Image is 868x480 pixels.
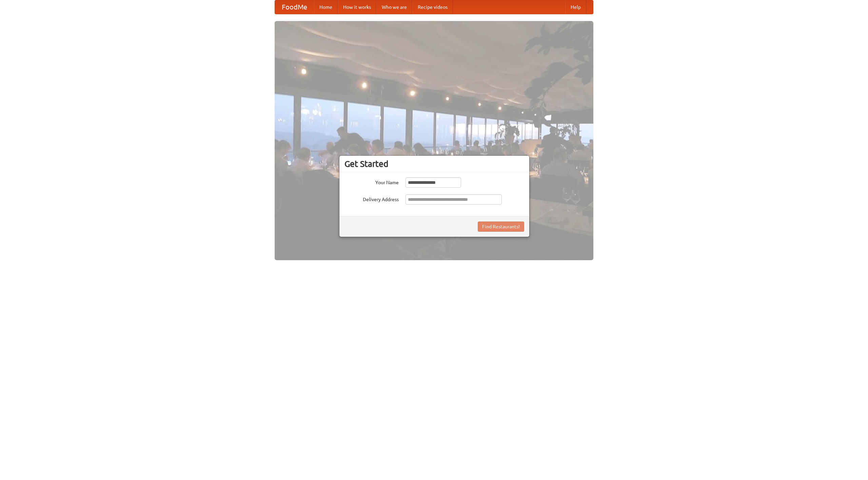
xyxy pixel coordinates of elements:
a: How it works [338,0,376,14]
label: Your Name [344,177,399,186]
a: Help [565,0,586,14]
a: Recipe videos [412,0,453,14]
label: Delivery Address [344,194,399,203]
a: Home [314,0,338,14]
button: Find Restaurants! [478,222,524,232]
a: FoodMe [275,0,314,14]
a: Who we are [376,0,412,14]
h3: Get Started [344,159,524,169]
